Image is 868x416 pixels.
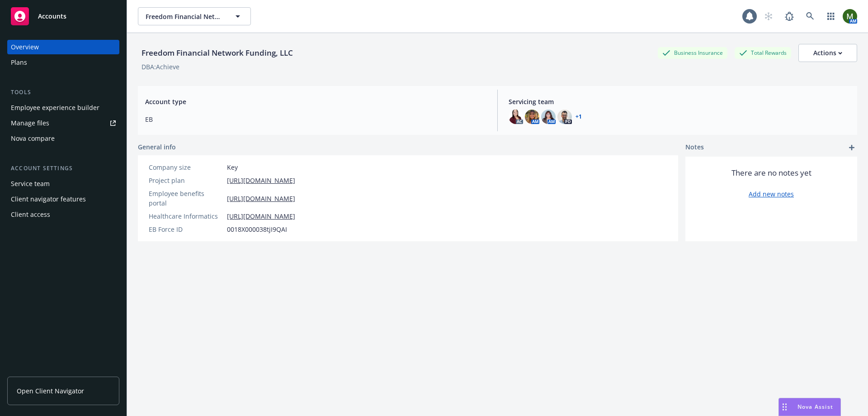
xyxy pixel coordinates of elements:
div: Nova compare [11,131,55,146]
div: Employee experience builder [11,100,99,115]
span: Notes [685,142,704,153]
a: Nova compare [7,131,119,146]
span: Open Client Navigator [17,386,84,396]
img: photo [557,110,572,124]
a: Report a Bug [780,7,798,25]
a: Client navigator features [7,192,119,206]
a: Service team [7,177,119,191]
a: Overview [7,40,119,54]
span: Nova Assist [797,403,833,411]
div: EB Force ID [149,225,223,234]
img: photo [843,9,857,24]
button: Actions [798,44,857,62]
a: Switch app [822,7,840,25]
span: General info [138,142,176,152]
a: Add new notes [749,189,794,199]
a: Client access [7,207,119,222]
div: Account settings [7,164,119,173]
div: Actions [813,44,842,62]
span: Key [227,163,238,172]
span: There are no notes yet [731,167,811,178]
button: Nova Assist [778,398,841,416]
a: Employee experience builder [7,100,119,115]
div: Manage files [11,116,49,130]
a: Manage files [7,116,119,130]
div: Employee benefits portal [149,189,223,208]
div: Healthcare Informatics [149,211,223,221]
a: Accounts [7,4,119,29]
button: Freedom Financial Network Funding, LLC [138,7,251,25]
img: photo [541,110,556,124]
div: Drag to move [779,398,790,416]
span: Freedom Financial Network Funding, LLC [146,12,224,21]
img: photo [509,110,523,124]
a: Plans [7,55,119,70]
span: Accounts [38,13,66,20]
a: +1 [576,114,582,120]
div: Business Insurance [658,47,727,58]
span: 0018X000038tjI9QAI [227,225,287,234]
a: [URL][DOMAIN_NAME] [227,194,295,203]
div: Overview [11,40,39,54]
div: Project plan [149,176,223,185]
div: Plans [11,55,27,70]
a: Search [801,7,819,25]
div: Total Rewards [735,47,791,58]
div: Tools [7,88,119,97]
a: [URL][DOMAIN_NAME] [227,211,295,221]
span: Account type [145,97,486,106]
a: Start snowing [759,7,778,25]
div: Freedom Financial Network Funding, LLC [138,47,297,59]
span: EB [145,115,486,124]
div: DBA: Achieve [142,62,179,72]
img: photo [525,110,539,124]
a: add [846,142,857,153]
div: Client access [11,207,50,222]
span: Servicing team [509,97,850,106]
a: [URL][DOMAIN_NAME] [227,176,295,185]
div: Client navigator features [11,192,86,206]
div: Company size [149,163,223,172]
div: Service team [11,177,50,191]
